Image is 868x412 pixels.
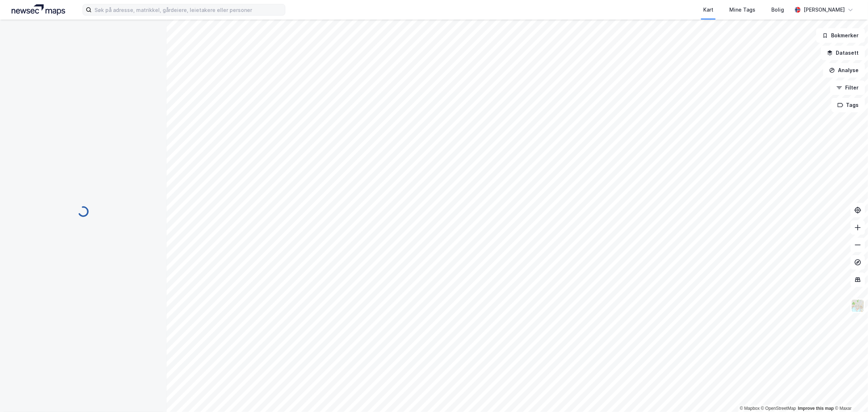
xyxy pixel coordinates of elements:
[823,63,865,78] button: Analyse
[761,406,796,411] a: OpenStreetMap
[740,406,760,411] a: Mapbox
[729,5,755,14] div: Mine Tags
[798,406,834,411] a: Improve this map
[12,4,65,15] img: logo.a4113a55bc3d86da70a041830d287a7e.svg
[832,377,868,412] div: Kontrollprogram for chat
[771,5,784,14] div: Bolig
[804,5,845,14] div: [PERSON_NAME]
[816,28,865,43] button: Bokmerker
[830,80,865,95] button: Filter
[832,377,868,412] iframe: Chat Widget
[821,46,865,60] button: Datasett
[851,299,865,313] img: Z
[831,98,865,112] button: Tags
[703,5,713,14] div: Kart
[77,206,89,217] img: spinner.a6d8c91a73a9ac5275cf975e30b51cfb.svg
[92,4,285,15] input: Søk på adresse, matrikkel, gårdeiere, leietakere eller personer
